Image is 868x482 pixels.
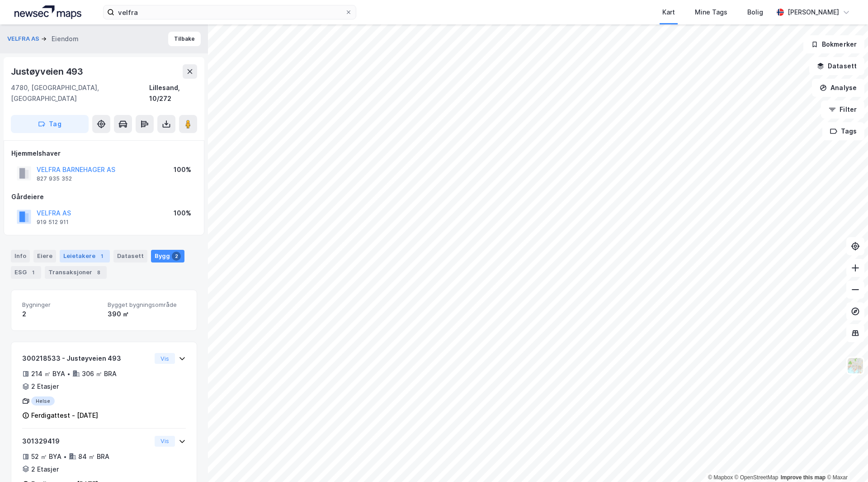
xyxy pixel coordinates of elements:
[97,252,106,261] div: 1
[82,368,117,379] div: 306 ㎡ BRA
[67,370,71,377] div: •
[149,82,197,104] div: Lillesand, 10/272
[11,250,30,262] div: Info
[108,301,186,309] span: Bygget bygningsområde
[151,250,184,262] div: Bygg
[823,439,868,482] div: Kontrollprogram for chat
[31,451,61,462] div: 52 ㎡ BYA
[31,410,98,421] div: Ferdigattest - [DATE]
[94,268,103,277] div: 8
[14,5,81,19] img: logo.a4113a55bc3d86da70a041830d287a7e.svg
[708,474,733,481] a: Mapbox
[22,353,151,364] div: 300218533 - Justøyveien 493
[11,82,149,104] div: 4780, [GEOGRAPHIC_DATA], [GEOGRAPHIC_DATA]
[22,301,100,309] span: Bygninger
[63,453,67,460] div: •
[695,7,727,18] div: Mine Tags
[747,7,763,18] div: Bolig
[662,7,675,18] div: Kart
[735,474,778,481] a: OpenStreetMap
[11,148,197,159] div: Hjemmelshaver
[168,32,201,46] button: Tilbake
[28,268,38,277] div: 1
[11,64,85,79] div: Justøyveien 493
[155,353,175,364] button: Vis
[22,436,151,447] div: 301329419
[114,5,345,19] input: Søk på adresse, matrikkel, gårdeiere, leietakere eller personer
[847,357,864,374] img: Z
[52,33,79,44] div: Eiendom
[812,79,864,97] button: Analyse
[33,250,56,262] div: Eiere
[11,266,41,279] div: ESG
[822,122,864,140] button: Tags
[821,100,864,119] button: Filter
[174,208,191,219] div: 100%
[113,250,147,262] div: Datasett
[7,34,41,43] button: VELFRA AS
[172,252,181,261] div: 2
[37,219,69,226] div: 919 512 911
[31,381,59,392] div: 2 Etasjer
[788,7,839,18] div: [PERSON_NAME]
[11,191,197,202] div: Gårdeiere
[11,115,89,133] button: Tag
[781,474,826,481] a: Improve this map
[31,464,59,475] div: 2 Etasjer
[22,309,100,320] div: 2
[823,439,868,482] iframe: Chat Widget
[78,451,109,462] div: 84 ㎡ BRA
[174,164,191,175] div: 100%
[803,35,864,53] button: Bokmerker
[60,250,110,262] div: Leietakere
[45,266,107,279] div: Transaksjoner
[108,309,186,320] div: 390 ㎡
[809,57,864,75] button: Datasett
[37,175,72,182] div: 827 935 352
[155,436,175,447] button: Vis
[31,368,65,379] div: 214 ㎡ BYA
